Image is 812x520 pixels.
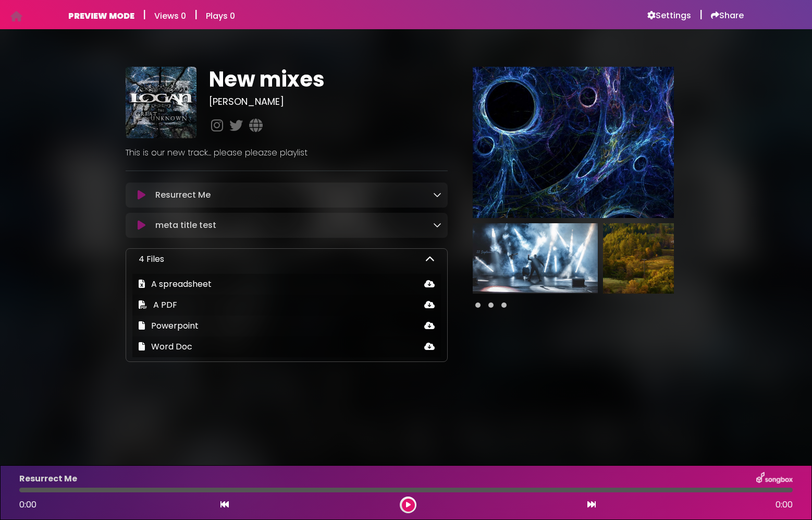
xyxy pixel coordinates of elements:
[154,11,186,21] h6: Views 0
[194,8,198,21] h5: |
[647,10,691,21] a: Settings
[155,189,211,201] p: Resurrect Me
[151,278,212,290] span: A spreadsheet
[126,147,448,159] p: This is our new track... please pleazse playlist
[151,341,192,353] span: Word Doc
[151,320,199,332] span: Powerpoint
[68,11,134,21] h6: PREVIEW MODE
[473,223,598,294] img: vP8Tv4EvQEmzBDIuvXqE
[711,10,744,21] a: Share
[139,253,164,265] p: 4 Files
[153,299,177,311] span: A PDF
[699,8,703,21] h5: |
[209,96,447,107] h3: [PERSON_NAME]
[603,223,728,294] img: LGEZafsRzCwSNABhcUBw
[143,8,146,21] h5: |
[206,11,235,21] h6: Plays 0
[126,67,196,138] img: BJrwwqz8Tyap9ZCNu4j0
[209,67,447,92] h1: New mixes
[473,67,674,218] img: Main Media
[155,219,216,232] p: meta title test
